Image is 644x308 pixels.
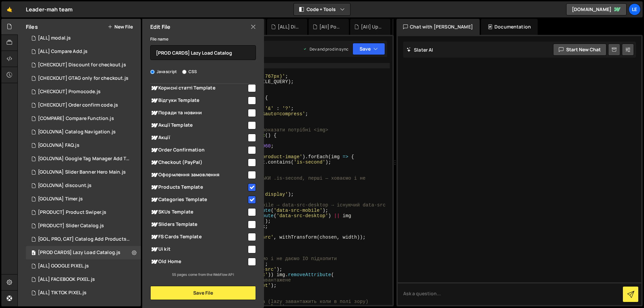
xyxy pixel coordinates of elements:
div: [PRODUCT] Slider Catalog.js [38,223,104,229]
div: [CHECKOUT] Discount for checkout.js [38,62,126,68]
span: Акції Template [150,121,247,129]
div: Leader-mah team [26,5,72,13]
h2: Files [26,23,38,30]
a: [DOMAIN_NAME] [566,3,627,15]
div: 16298/44401.js [26,166,141,179]
span: Sliders Template [150,221,247,229]
div: 16298/44406.js [26,246,141,259]
div: 16298/44845.js [26,233,143,246]
div: 16298/44463.js [26,139,141,152]
input: Javascript [150,70,155,74]
div: 16298/44879.js [26,99,141,112]
div: 16298/44855.js [26,125,141,139]
label: File name [150,36,168,43]
span: Checkout (PayPal) [150,159,247,167]
label: CSS [182,68,197,75]
div: 16298/45143.js [26,72,141,85]
div: [ALL] Compare Add.js [38,49,88,55]
div: 16298/44828.js [26,219,141,233]
span: Поради та новини [150,109,247,117]
div: 16298/45144.js [26,85,141,99]
input: Name [150,45,256,60]
div: [GOLOVNA] Google Tag Manager Add To Cart.js [38,156,130,162]
div: [ALL] modal.js [38,35,71,41]
div: 16298/44405.js [26,206,141,219]
label: Javascript [150,68,177,75]
input: CSS [182,70,186,74]
span: Categories Template [150,196,247,204]
div: Chat with [PERSON_NAME] [396,19,480,35]
div: [GOLOVNA] Catalog Navigation.js [38,129,116,135]
div: 16298/44400.js [26,192,141,206]
div: 16298/45243.js [26,58,141,72]
div: 16298/44466.js [26,179,141,192]
div: 16298/45048.js [26,259,141,273]
div: [CHECKOUT] Promocode.js [38,89,101,95]
div: 16298/45065.js [26,112,141,125]
div: [PRODUCT] Product Swiper.js [38,209,106,215]
span: Оформлення замовлення [150,171,247,179]
span: Акції [150,134,247,142]
div: Dev and prod in sync [303,46,348,52]
span: Order Confirmation [150,146,247,154]
div: [COMPARE] Compare Function.js [38,116,114,122]
div: [PROD CARDS] Lazy Load Catalog.js [38,250,120,256]
div: [ALL] FACEBOOK PIXEL.js [38,276,95,283]
span: Корисні статті Template [150,84,247,92]
span: Ui kit [150,245,247,253]
div: [GOLOVNA] Slider Banner Hero Main.js [38,169,126,175]
div: [GOL, PRO, CAT] Catalog Add Products.js [38,236,130,242]
button: Code + Tools [294,3,350,15]
span: 6 [32,251,36,256]
button: Save [353,43,385,55]
div: [CHECKOUT] GTAG only for checkout.js [38,75,128,81]
div: Documentation [481,19,538,35]
button: Start new chat [553,44,606,56]
div: 16298/45047.js [26,273,141,286]
div: [GOLOVNA] FAQ.js [38,142,79,148]
div: [GOLOVNA] discount.js [38,183,92,189]
div: [ALL] Discount for items.js [278,23,299,30]
div: 16298/45098.js [26,45,141,58]
div: [ALL] TIKTOK PIXEL.js [38,290,87,296]
a: Le [629,3,641,15]
span: Products Template [150,183,247,191]
button: Save File [150,286,256,300]
a: 🤙 [1,1,18,17]
div: [CHECKOUT] Order confirm code.js [38,102,118,108]
span: Відгуки Template [150,97,247,105]
div: [ALL] GOOGLE PIXEL.js [38,263,89,269]
div: [GOLOVNA] Timer.js [38,196,83,202]
small: 55 pages come from the Webflow API [172,272,234,277]
div: [All] Poriv/Saved-core.js [319,23,341,30]
div: [All] Update counters saved/poriv.js [361,23,382,30]
span: FS Cards Template [150,233,247,241]
span: SKUs Template [150,208,247,216]
div: 16298/44976.js [26,32,141,45]
h2: Slater AI [407,47,433,53]
div: 16298/44469.js [26,152,143,166]
span: Old Home [150,258,247,266]
button: New File [108,24,133,29]
div: 16298/45049.js [26,286,141,300]
h2: Edit File [150,23,170,30]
